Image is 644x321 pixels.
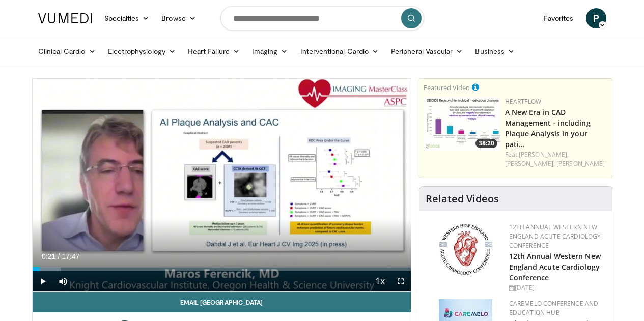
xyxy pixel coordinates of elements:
[509,299,599,317] a: CaReMeLO Conference and Education Hub
[426,193,499,205] h4: Related Videos
[294,41,385,62] a: Interventional Cardio
[370,271,390,291] button: Playback Rate
[58,252,60,260] span: /
[33,292,411,312] a: Email [GEOGRAPHIC_DATA]
[182,41,246,62] a: Heart Failure
[509,223,601,250] a: 12th Annual Western New England Acute Cardiology Conference
[505,97,542,106] a: Heartflow
[42,252,55,260] span: 0:21
[505,107,591,149] a: A New Era in CAD Management - including Plaque Analysis in your pati…
[437,223,494,276] img: 0954f259-7907-4053-a817-32a96463ecc8.png.150x105_q85_autocrop_double_scale_upscale_version-0.2.png
[102,41,182,62] a: Electrophysiology
[32,41,102,62] a: Clinical Cardio
[38,13,92,23] img: VuMedi Logo
[505,159,555,168] a: [PERSON_NAME],
[586,8,606,28] a: P
[98,8,156,28] a: Specialties
[538,8,580,28] a: Favorites
[220,6,424,31] input: Search topics, interventions
[246,41,294,62] a: Imaging
[33,79,411,292] video-js: Video Player
[475,139,497,148] span: 38:20
[509,251,601,282] a: 12th Annual Western New England Acute Cardiology Conference
[519,150,569,159] a: [PERSON_NAME],
[53,271,73,291] button: Mute
[424,83,470,92] small: Featured Video
[469,41,521,62] a: Business
[556,159,605,168] a: [PERSON_NAME]
[33,267,411,271] div: Progress Bar
[62,252,79,260] span: 17:47
[424,97,500,151] img: 738d0e2d-290f-4d89-8861-908fb8b721dc.150x105_q85_crop-smart_upscale.jpg
[390,271,411,291] button: Fullscreen
[33,271,53,291] button: Play
[385,41,469,62] a: Peripheral Vascular
[424,97,500,151] a: 38:20
[155,8,202,28] a: Browse
[505,150,608,168] div: Feat.
[509,283,604,293] div: [DATE]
